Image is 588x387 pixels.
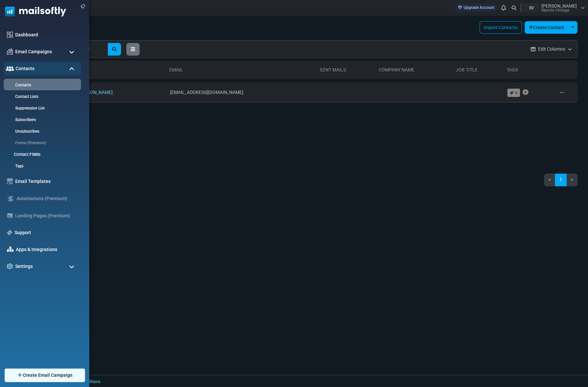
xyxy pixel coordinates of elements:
a: SV [PERSON_NAME] Skynite Vintage [523,3,585,12]
span: Email Campaigns [15,48,52,55]
span: translation missing: en.crm_contacts.form.list_header.company_name [378,67,414,72]
span: Settings [15,263,33,270]
img: support-icon.svg [7,230,12,235]
a: Job Title [456,67,478,72]
img: email-templates-icon.svg [7,178,13,184]
a: [PERSON_NAME] [77,90,113,95]
span: [PERSON_NAME] [541,4,577,8]
a: Add Tag [523,86,528,99]
span: Create Email Campaign [23,372,72,379]
button: Create Contact [525,21,568,34]
a: Sent Mails [320,67,346,72]
img: dashboard-icon.svg [7,32,13,38]
a: Import Contacts [480,21,522,34]
img: settings-icon.svg [7,263,13,269]
img: landing_pages.svg [7,213,13,219]
span: Contacts [16,65,34,72]
a: Tags [4,163,79,169]
a: Email [169,67,183,72]
a: Email Templates [15,178,78,185]
button: Edit Columns [525,40,577,58]
a: 0 [507,89,520,97]
div: SV [523,3,540,12]
td: [EMAIL_ADDRESS][DOMAIN_NAME] [167,82,317,103]
a: Apps & Integrations [16,246,78,253]
a: Suppression List [4,105,79,111]
a: Contact Fields [2,151,81,158]
img: contacts-icon-active.svg [6,66,14,71]
a: Contact Lists [4,94,79,100]
img: campaigns-icon.png [7,49,13,55]
a: Company Name [378,67,414,72]
a: Subscribers [4,117,79,123]
a: Dashboard [15,31,78,38]
a: Support [15,229,78,236]
img: workflow.svg [7,195,14,202]
footer: 2025 [21,375,588,387]
a: Unsubscribes [4,128,79,134]
a: Upgrade Account [455,3,498,12]
a: Contacts [4,82,79,88]
span: Skynite Vintage [541,8,569,12]
nav: Page [544,174,577,192]
a: Tags [507,67,518,72]
a: 1 [555,174,567,186]
span: 0 [515,90,518,95]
